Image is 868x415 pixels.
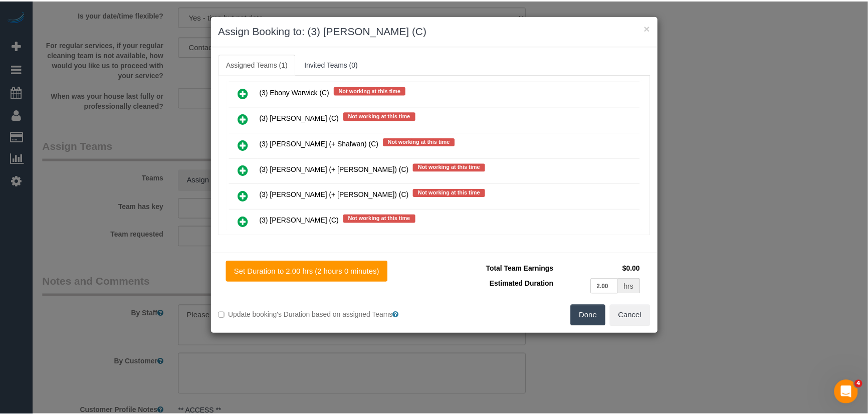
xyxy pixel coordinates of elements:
[336,86,409,94] span: Not working at this time
[262,165,412,173] span: (3) [PERSON_NAME] (+ [PERSON_NAME]) (C)
[262,217,341,225] span: (3) [PERSON_NAME] (C)
[262,139,381,147] span: (3) [PERSON_NAME] (+ Shafwan) (C)
[220,54,298,75] a: Assigned Teams (1)
[386,138,459,146] span: Not working at this time
[262,114,341,122] span: (3) [PERSON_NAME] (C)
[493,280,557,288] span: Estimated Duration
[299,54,368,75] a: Invited Teams (0)
[840,381,864,405] iframe: Intercom live chat
[262,190,412,198] span: (3) [PERSON_NAME] (+ [PERSON_NAME]) (C)
[560,261,647,276] td: $0.00
[648,22,655,33] button: ×
[416,163,489,171] span: Not working at this time
[228,261,391,282] button: Set Duration to 2.00 hrs (2 hours 0 minutes)
[416,189,489,197] span: Not working at this time
[445,261,560,276] td: Total Team Earnings
[614,305,655,326] button: Cancel
[575,305,610,326] button: Done
[262,88,332,96] span: (3) Ebony Warwick (C)
[346,215,418,223] span: Not working at this time
[220,312,227,319] input: Update booking's Duration based on assigned Teams
[346,112,418,120] span: Not working at this time
[220,23,655,38] h3: Assign Booking to: (3) [PERSON_NAME] (C)
[622,279,644,294] div: hrs
[220,310,430,320] label: Update booking's Duration based on assigned Teams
